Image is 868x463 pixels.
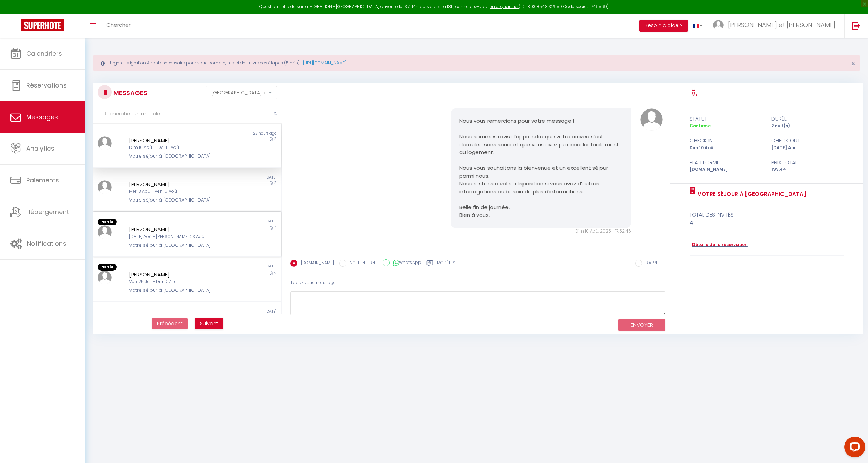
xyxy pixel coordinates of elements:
[26,144,54,153] span: Analytics
[685,158,767,167] div: Plateforme
[618,319,665,331] button: ENVOYER
[129,242,230,249] div: Votre séjour à [GEOGRAPHIC_DATA]
[98,264,117,271] span: Non lu
[112,85,147,101] h3: MESSAGES
[766,115,848,123] div: durée
[695,190,806,198] a: Votre séjour à [GEOGRAPHIC_DATA]
[708,14,844,38] a: ... [PERSON_NAME] et [PERSON_NAME]
[690,219,844,227] div: 4
[290,274,665,291] div: Tapez votre message
[187,131,281,136] div: 23 hours ago
[274,271,276,276] span: 2
[129,144,230,151] div: Dim 10 Aoû - [DATE] Aoû
[129,279,230,285] div: Ven 25 Juil - Dim 27 Juil
[98,225,112,239] img: ...
[26,49,62,58] span: Calendriers
[129,271,230,279] div: [PERSON_NAME]
[490,3,519,9] a: en cliquant ici
[766,136,848,145] div: check out
[187,219,281,226] div: [DATE]
[766,158,848,167] div: Prix total
[274,314,276,320] span: 2
[187,175,281,180] div: [DATE]
[129,197,230,204] div: Votre séjour à [GEOGRAPHIC_DATA]
[839,434,868,463] iframe: LiveChat chat widget
[26,113,58,121] span: Messages
[98,219,117,226] span: Non lu
[21,19,64,31] img: Super Booking
[642,260,660,267] label: RAPPEL
[728,21,836,29] span: [PERSON_NAME] et [PERSON_NAME]
[766,123,848,129] div: 2 nuit(s)
[713,20,724,30] img: ...
[26,207,69,216] span: Hébergement
[297,260,334,267] label: [DOMAIN_NAME]
[685,166,767,173] div: [DOMAIN_NAME]
[106,21,131,29] span: Chercher
[98,180,112,194] img: ...
[346,260,377,267] label: NOTE INTERNE
[98,314,112,328] img: ...
[274,225,276,230] span: 4
[26,176,59,184] span: Paiements
[129,153,230,160] div: Votre séjour à [GEOGRAPHIC_DATA]
[303,60,346,66] a: [URL][DOMAIN_NAME]
[195,318,223,330] button: Next
[766,145,848,151] div: [DATE] Aoû
[157,320,183,327] span: Précédent
[93,104,282,124] input: Rechercher un mot clé
[639,20,688,32] button: Besoin d'aide ?
[26,81,67,90] span: Réservations
[187,264,281,271] div: [DATE]
[27,239,66,248] span: Notifications
[690,123,711,129] span: Confirmé
[200,320,218,327] span: Suivant
[851,59,855,68] span: ×
[685,115,767,123] div: statut
[459,117,622,219] pre: Nous vous remercions pour votre message ! Nous sommes ravis d’apprendre que votre arrivée s’est d...
[187,309,281,314] div: [DATE]
[129,180,230,189] div: [PERSON_NAME]
[390,259,421,267] label: WhatsApp
[152,318,188,330] button: Previous
[93,55,860,71] div: Urgent : Migration Airbnb nécessaire pour votre compte, merci de suivre ces étapes (5 min) -
[852,21,860,30] img: logout
[766,166,848,173] div: 199.44
[451,228,631,235] div: Dim 10 Aoû. 2025 - 17:52:46
[129,136,230,145] div: [PERSON_NAME]
[98,136,112,150] img: ...
[690,211,844,219] div: total des invités
[129,234,230,240] div: [DATE] Aoû - [PERSON_NAME] 23 Aoû
[101,14,136,38] a: Chercher
[851,61,855,67] button: Close
[685,136,767,145] div: check in
[690,242,748,248] a: Détails de la réservation
[685,145,767,151] div: Dim 10 Aoû
[129,314,230,323] div: [PERSON_NAME]
[274,180,276,185] span: 2
[640,108,663,131] img: ...
[129,225,230,234] div: [PERSON_NAME]
[129,188,230,195] div: Mer 13 Aoû - Ven 15 Aoû
[437,260,455,268] label: Modèles
[98,271,112,284] img: ...
[274,136,276,142] span: 2
[129,287,230,294] div: Votre séjour à [GEOGRAPHIC_DATA]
